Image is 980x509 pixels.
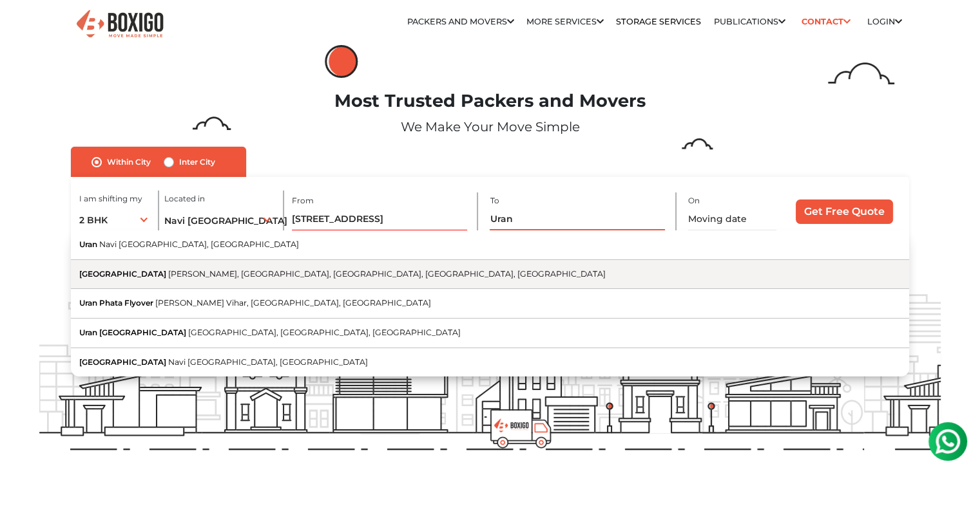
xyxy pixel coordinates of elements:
[490,409,552,449] img: boxigo_prackers_and_movers_truck
[179,154,215,170] label: Inter City
[155,298,431,308] span: [PERSON_NAME] Vihar, [GEOGRAPHIC_DATA], [GEOGRAPHIC_DATA]
[714,17,785,26] a: Publications
[168,357,368,367] span: Navi [GEOGRAPHIC_DATA], [GEOGRAPHIC_DATA]
[292,208,467,230] input: Select Building or Nearest Landmark
[99,239,299,249] span: Navi [GEOGRAPHIC_DATA], [GEOGRAPHIC_DATA]
[79,328,186,337] span: Uran [GEOGRAPHIC_DATA]
[798,12,855,32] a: Contact
[13,13,39,39] img: whatsapp-icon.svg
[79,357,166,367] span: [GEOGRAPHIC_DATA]
[616,17,701,26] a: Storage Services
[490,195,499,207] label: To
[71,319,909,348] button: Uran [GEOGRAPHIC_DATA] [GEOGRAPHIC_DATA], [GEOGRAPHIC_DATA], [GEOGRAPHIC_DATA]
[71,230,909,260] button: Uran Navi [GEOGRAPHIC_DATA], [GEOGRAPHIC_DATA]
[107,154,151,170] label: Within City
[39,91,941,112] h1: Most Trusted Packers and Movers
[164,215,287,227] span: Navi [GEOGRAPHIC_DATA]
[79,214,108,226] span: 2 BHK
[526,17,604,26] a: More services
[688,208,776,230] input: Moving date
[164,193,205,205] label: Located in
[79,239,97,249] span: Uran
[39,117,941,136] p: We Make Your Move Simple
[79,269,166,279] span: [GEOGRAPHIC_DATA]
[292,195,314,207] label: From
[407,17,514,26] a: Packers and Movers
[79,298,153,308] span: Uran Phata Flyover
[79,193,142,205] label: I am shifting my
[490,208,665,230] input: Select Building or Nearest Landmark
[188,328,461,337] span: [GEOGRAPHIC_DATA], [GEOGRAPHIC_DATA], [GEOGRAPHIC_DATA]
[71,260,909,290] button: [GEOGRAPHIC_DATA] [PERSON_NAME], [GEOGRAPHIC_DATA], [GEOGRAPHIC_DATA], [GEOGRAPHIC_DATA], [GEOGRA...
[71,348,909,377] button: [GEOGRAPHIC_DATA] Navi [GEOGRAPHIC_DATA], [GEOGRAPHIC_DATA]
[867,17,902,26] a: Login
[688,195,700,207] label: On
[75,8,165,40] img: Boxigo
[71,289,909,319] button: Uran Phata Flyover [PERSON_NAME] Vihar, [GEOGRAPHIC_DATA], [GEOGRAPHIC_DATA]
[168,269,606,279] span: [PERSON_NAME], [GEOGRAPHIC_DATA], [GEOGRAPHIC_DATA], [GEOGRAPHIC_DATA], [GEOGRAPHIC_DATA]
[796,199,893,224] input: Get Free Quote
[704,230,744,243] label: Is flexible?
